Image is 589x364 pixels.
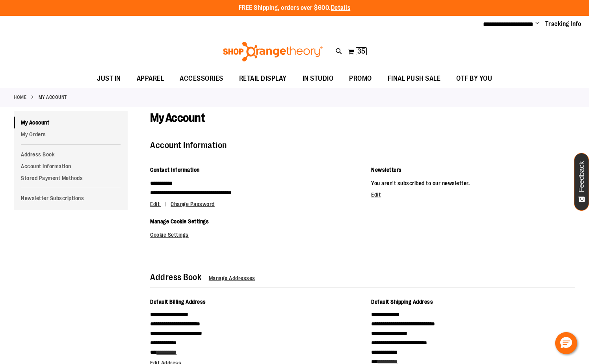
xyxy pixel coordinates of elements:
[89,70,129,88] a: JUST IN
[388,70,441,87] span: FINAL PUSH SALE
[341,70,380,88] a: PROMO
[150,272,201,282] strong: Address Book
[331,4,351,11] a: Details
[97,70,121,87] span: JUST IN
[545,20,582,28] a: Tracking Info
[574,153,589,211] button: Feedback - Show survey
[357,47,365,55] span: 35
[371,167,402,173] span: Newsletters
[150,201,160,207] span: Edit
[150,299,206,305] span: Default Billing Address
[239,4,351,13] p: FREE Shipping, orders over $600.
[172,70,231,88] a: ACCESSORIES
[380,70,449,88] a: FINAL PUSH SALE
[14,117,128,128] a: My Account
[14,192,128,204] a: Newsletter Subscriptions
[349,70,372,87] span: PROMO
[180,70,223,87] span: ACCESSORIES
[303,70,334,87] span: IN STUDIO
[14,94,26,101] a: Home
[222,42,324,61] img: Shop Orangetheory
[371,178,575,188] p: You aren't subscribed to our newsletter.
[150,201,169,207] a: Edit
[14,128,128,140] a: My Orders
[209,275,255,281] a: Manage Addresses
[371,299,433,305] span: Default Shipping Address
[578,161,585,192] span: Feedback
[535,20,539,28] button: Account menu
[14,149,128,160] a: Address Book
[295,70,342,88] a: IN STUDIO
[239,70,287,87] span: RETAIL DISPLAY
[150,111,205,124] span: My Account
[371,191,381,198] a: Edit
[231,70,295,88] a: RETAIL DISPLAY
[150,232,189,238] a: Cookie Settings
[14,160,128,172] a: Account Information
[150,218,209,225] span: Manage Cookie Settings
[150,140,227,150] strong: Account Information
[129,70,172,88] a: APPAREL
[14,172,128,184] a: Stored Payment Methods
[150,167,200,173] span: Contact Information
[456,70,492,87] span: OTF BY YOU
[39,94,67,101] strong: My Account
[137,70,164,87] span: APPAREL
[448,70,500,88] a: OTF BY YOU
[555,332,577,354] button: Hello, have a question? Let’s chat.
[171,201,215,207] a: Change Password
